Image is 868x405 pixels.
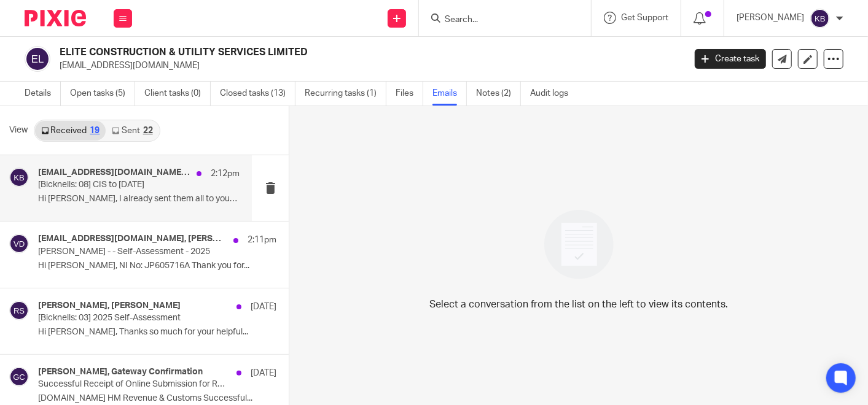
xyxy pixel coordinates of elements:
[38,180,199,190] p: [Bicknells: 08] CIS to [DATE]
[143,126,153,135] div: 22
[38,327,276,337] p: Hi [PERSON_NAME], Thanks so much for your helpful...
[211,168,240,180] p: 2:12pm
[810,9,830,28] img: svg%3E
[248,234,276,246] p: 2:11pm
[38,261,276,271] p: Hi [PERSON_NAME], NI No: JP605716A Thank you for...
[9,168,29,187] img: svg%3E
[396,82,423,106] a: Files
[251,367,276,379] p: [DATE]
[106,121,158,141] a: Sent22
[38,367,203,377] h4: [PERSON_NAME], Gateway Confirmation
[737,12,804,24] p: [PERSON_NAME]
[70,82,135,106] a: Open tasks (5)
[144,82,211,106] a: Client tasks (0)
[38,301,181,311] h4: [PERSON_NAME], [PERSON_NAME]
[429,297,728,312] p: Select a conversation from the list on the left to view its contents.
[9,301,29,320] img: svg%3E
[90,126,100,135] div: 19
[60,46,553,59] h2: ELITE CONSTRUCTION & UTILITY SERVICES LIMITED
[38,194,240,204] p: Hi [PERSON_NAME], I already sent them all to you? ...
[38,234,227,244] h4: [EMAIL_ADDRESS][DOMAIN_NAME], [PERSON_NAME]
[305,82,386,106] a: Recurring tasks (1)
[38,313,229,323] p: [Bicknells: 03] 2025 Self-Assessment
[432,82,467,106] a: Emails
[38,393,276,404] p: [DOMAIN_NAME] HM Revenue & Customs Successful...
[476,82,521,106] a: Notes (2)
[9,367,29,387] img: svg%3E
[251,301,276,313] p: [DATE]
[25,10,86,26] img: Pixie
[38,247,229,257] p: [PERSON_NAME] - - Self-Assessment - 2025
[9,124,28,137] span: View
[530,82,577,106] a: Audit logs
[38,379,229,390] p: Successful Receipt of Online Submission for Reference 7951346309
[9,234,29,253] img: svg%3E
[25,46,50,72] img: svg%3E
[60,60,676,72] p: [EMAIL_ADDRESS][DOMAIN_NAME]
[25,82,61,106] a: Details
[621,13,668,22] span: Get Support
[444,15,554,26] input: Search
[536,202,622,287] img: image
[695,49,766,69] a: Create task
[35,121,106,141] a: Received19
[220,82,295,106] a: Closed tasks (13)
[38,168,190,178] h4: [EMAIL_ADDRESS][DOMAIN_NAME], Me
